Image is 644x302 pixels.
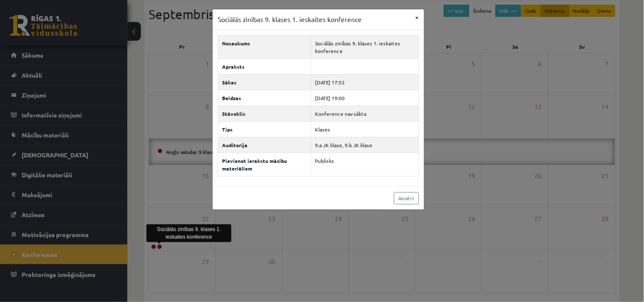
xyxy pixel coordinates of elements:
[311,35,419,59] td: Sociālās zinības 9. klases 1. ieskaites konference
[311,121,419,137] td: Klases
[218,121,311,137] th: Tips
[218,153,311,176] th: Pievienot ierakstu mācību materiāliem
[218,35,311,59] th: Nosaukums
[218,59,311,74] th: Apraksts
[146,224,231,242] div: Sociālās zinības 9. klases 1. ieskaites konference
[411,9,424,25] button: ×
[218,137,311,153] th: Auditorija
[311,137,419,153] td: 9.a JK klase, 9.b JK klase
[311,106,419,121] td: Konference nav sākta
[311,90,419,106] td: [DATE] 19:00
[218,90,311,106] th: Beidzas
[218,106,311,121] th: Stāvoklis
[218,74,311,90] th: Sākas
[394,192,419,204] a: Aizvērt
[311,153,419,176] td: Publisks
[311,74,419,90] td: [DATE] 17:55
[218,14,362,25] h3: Sociālās zinības 9. klases 1. ieskaites konference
